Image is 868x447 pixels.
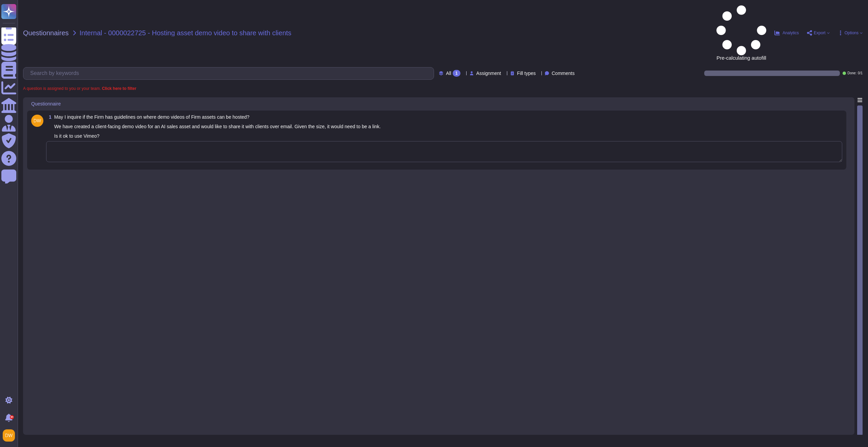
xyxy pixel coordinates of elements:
[80,30,292,36] span: Internal - 0000022725 - Hosting asset demo video to share with clients
[10,415,14,419] div: 9+
[446,71,451,76] span: All
[23,86,136,91] span: A question is assigned to you or your team.
[774,30,799,36] button: Analytics
[3,429,15,442] img: user
[453,70,460,77] div: 1
[476,71,501,76] span: Assignment
[31,115,43,127] img: user
[847,72,856,75] span: Done:
[23,30,69,36] span: Questionnaires
[552,71,575,76] span: Comments
[31,101,61,106] span: Questionnaire
[845,31,859,35] span: Options
[783,31,799,35] span: Analytics
[814,31,826,35] span: Export
[27,67,434,79] input: Search by keywords
[54,114,381,139] span: May I inquire if the Firm has guidelines on where demo videos of Firm assets can be hosted? We ha...
[46,115,52,119] span: 1
[101,86,136,91] b: Click here to filter
[716,5,766,60] span: Pre-calculating autofill
[1,428,20,443] button: user
[517,71,536,76] span: Fill types
[858,72,863,75] span: 0 / 1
